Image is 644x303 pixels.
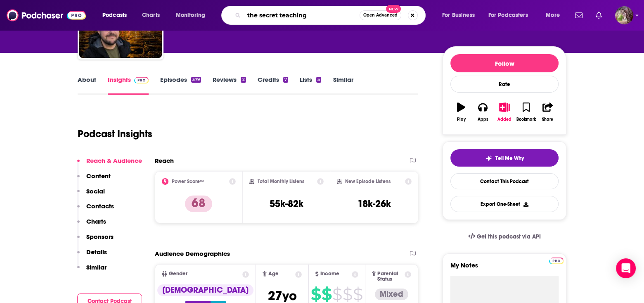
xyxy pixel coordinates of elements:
h2: Power Score™ [172,179,204,184]
button: Bookmark [515,97,537,127]
button: Share [537,97,559,127]
p: Charts [86,217,106,225]
button: Export One-Sheet [450,196,559,212]
span: Charts [142,10,160,21]
div: Open Intercom Messenger [616,258,636,278]
p: Details [86,248,107,256]
button: Similar [77,263,107,279]
div: Mixed [375,289,408,300]
h2: New Episode Listens [345,179,391,184]
p: Similar [86,263,107,271]
div: Bookmark [516,117,536,122]
h2: Reach [155,157,174,165]
span: Logged in as MSanz [615,6,633,24]
div: Added [497,117,511,122]
div: Rate [450,76,559,93]
h3: 18k-26k [358,198,391,210]
span: $ [332,288,342,301]
a: Lists5 [300,76,321,95]
button: open menu [483,9,540,22]
a: Similar [333,76,353,95]
img: tell me why sparkle [485,155,492,162]
span: Monitoring [176,10,205,21]
span: New [386,5,401,13]
img: Podchaser Pro [549,258,563,264]
span: Tell Me Why [495,155,524,162]
p: Sponsors [86,233,114,241]
button: open menu [170,9,216,22]
button: Reach & Audience [77,157,142,172]
span: Podcasts [102,10,127,21]
img: Podchaser - Follow, Share and Rate Podcasts [7,7,86,23]
button: open menu [97,9,137,22]
button: Follow [450,54,559,72]
a: About [78,76,96,95]
p: Content [86,172,111,180]
span: $ [322,288,331,301]
img: User Profile [615,6,633,24]
div: Apps [478,117,488,122]
input: Search podcasts, credits, & more... [244,9,360,22]
button: Show profile menu [615,6,633,24]
h3: 55k-82k [270,198,303,210]
span: More [546,10,560,21]
div: [DEMOGRAPHIC_DATA] [157,284,253,296]
span: For Podcasters [488,10,528,21]
a: Episodes379 [160,76,201,95]
button: Charts [77,217,106,233]
span: Age [268,271,279,277]
span: $ [311,288,321,301]
a: Credits7 [258,76,288,95]
h2: Total Monthly Listens [258,179,304,184]
button: open menu [436,9,485,22]
span: Get this podcast via API [477,233,541,240]
span: $ [343,288,352,301]
button: Added [494,97,515,127]
span: $ [353,288,362,301]
h1: Podcast Insights [78,128,152,140]
div: Search podcasts, credits, & more... [229,6,433,25]
span: Income [320,271,339,277]
button: Details [77,248,107,263]
div: 379 [191,77,201,83]
a: Reviews2 [213,76,246,95]
span: Gender [169,271,187,277]
button: tell me why sparkleTell Me Why [450,149,559,167]
label: My Notes [450,261,559,276]
p: Reach & Audience [86,157,142,165]
div: 2 [241,77,246,83]
a: InsightsPodchaser Pro [108,76,149,95]
p: Social [86,187,105,195]
p: 68 [185,196,212,212]
span: For Business [442,10,475,21]
button: Contacts [77,202,114,217]
span: Open Advanced [363,13,398,17]
button: Apps [472,97,493,127]
a: Contact This Podcast [450,173,559,189]
div: Play [457,117,466,122]
div: Share [542,117,553,122]
a: Show notifications dropdown [572,8,586,22]
button: open menu [540,9,570,22]
a: Charts [137,9,165,22]
img: Podchaser Pro [134,77,149,84]
button: Content [77,172,111,187]
span: Parental Status [377,271,403,282]
button: Play [450,97,472,127]
a: Show notifications dropdown [592,8,605,22]
a: Get this podcast via API [462,227,547,247]
a: Pro website [549,256,563,264]
p: Contacts [86,202,114,210]
div: 5 [316,77,321,83]
h2: Audience Demographics [155,250,230,258]
button: Social [77,187,105,203]
button: Sponsors [77,233,114,248]
button: Open AdvancedNew [360,10,401,20]
div: 7 [283,77,288,83]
